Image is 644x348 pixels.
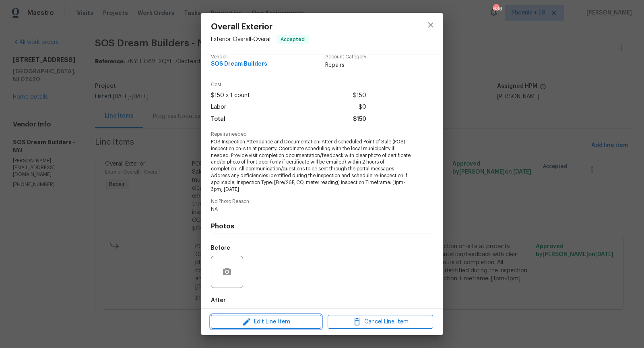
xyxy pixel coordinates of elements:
span: Account Category [325,54,366,60]
span: NA [211,206,411,213]
span: $0 [359,101,366,113]
span: Exterior Overall - Overall [211,37,272,42]
span: Accepted [277,35,308,43]
span: $150 x 1 count [211,90,250,101]
span: Repairs needed [211,132,433,137]
span: Vendor [211,54,267,60]
span: Repairs [325,61,366,69]
div: 636 [493,5,499,13]
span: $150 [353,114,366,125]
span: Cost [211,82,366,87]
h4: Photos [211,222,433,230]
button: Edit Line Item [211,315,321,329]
button: close [421,15,440,35]
span: POS Inspection Attendance and Documentation: Attend scheduled Point of Sale (POS) inspection on-s... [211,139,411,193]
span: SOS Dream Builders [211,61,267,67]
h5: After [211,298,226,303]
span: Cancel Line Item [330,317,431,327]
span: Labor [211,101,226,113]
span: Edit Line Item [213,317,319,327]
button: Cancel Line Item [328,315,433,329]
span: Total [211,114,225,125]
span: Overall Exterior [211,23,309,31]
span: No Photo Reason [211,199,433,204]
h5: Before [211,245,230,251]
span: $150 [353,90,366,101]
